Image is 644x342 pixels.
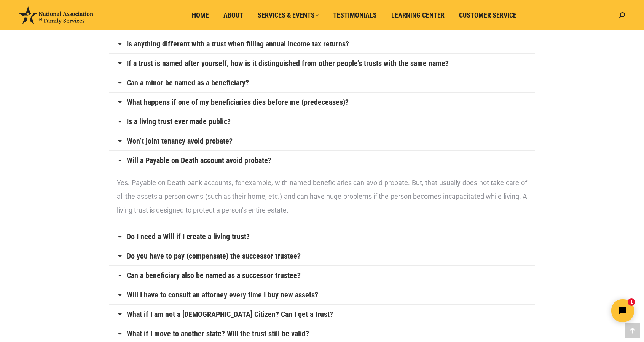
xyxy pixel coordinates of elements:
[223,11,243,19] span: About
[258,11,319,19] span: Services & Events
[127,40,349,48] a: Is anything different with a trust when filling annual income tax returns?
[127,59,449,67] a: If a trust is named after yourself, how is it distinguished from other people’s trusts with the s...
[391,11,445,19] span: Learning Center
[333,11,377,19] span: Testimonials
[127,330,309,337] a: What if I move to another state? Will the trust still be valid?
[127,291,318,299] a: Will I have to consult an attorney every time I buy new assets?
[127,157,271,164] a: Will a Payable on Death account avoid probate?
[127,137,233,145] a: Won’t joint tenancy avoid probate?
[127,79,249,86] a: Can a minor be named as a beneficiary?
[127,252,301,260] a: Do you have to pay (compensate) the successor trustee?
[19,6,93,24] img: National Association of Family Services
[510,293,641,329] iframe: Tidio Chat
[127,272,301,279] a: Can a beneficiary also be named as a successor trustee?
[386,8,450,22] a: Learning Center
[117,176,527,217] p: Yes. Payable on Death bank accounts, for example, with named beneficiaries can avoid probate. But...
[187,8,214,22] a: Home
[218,8,249,22] a: About
[127,233,250,240] a: Do I need a Will if I create a living trust?
[328,8,382,22] a: Testimonials
[127,98,349,106] a: What happens if one of my beneficiaries dies before me (predeceases)?
[192,11,209,19] span: Home
[459,11,516,19] span: Customer Service
[127,118,231,125] a: Is a living trust ever made public?
[127,310,333,318] a: What if I am not a [DEMOGRAPHIC_DATA] Citizen? Can I get a trust?
[454,8,522,22] a: Customer Service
